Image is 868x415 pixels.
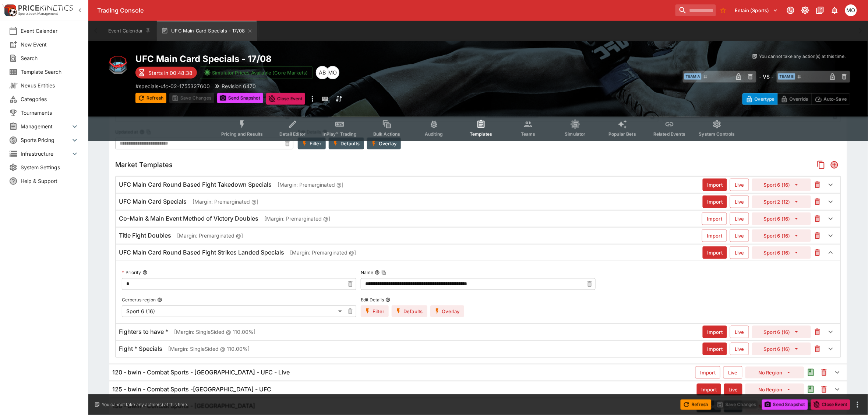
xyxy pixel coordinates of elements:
img: mma.png [106,53,130,77]
button: Import [702,212,727,225]
div: Trading Console [97,7,673,14]
button: No Bookmarks [717,4,729,16]
span: Popular Bets [608,131,636,137]
button: Import [702,229,727,242]
button: Overlay [430,305,464,317]
span: Template Search [21,68,79,76]
span: Templates [470,131,492,137]
button: No Region [745,367,804,378]
p: Priority [122,269,141,276]
button: Live [730,179,749,191]
span: Simulator [565,131,586,137]
span: InPlay™ Trading [323,131,357,137]
button: Import [703,343,727,355]
button: This will delete the selected template. You will still need to Save Template changes to commit th... [818,366,831,379]
span: New Event [21,41,79,48]
p: Starts in 00:48:38 [148,69,193,77]
p: Edit Details [361,297,384,303]
button: Copy To Clipboard [381,270,387,275]
p: Name [361,269,373,276]
span: Categories [21,95,79,103]
button: Priority [142,270,148,275]
button: Refresh [135,93,166,103]
span: Sports Pricing [21,136,70,144]
p: Revision 6470 [222,82,256,90]
button: Select Tenant [731,4,783,16]
div: Mark O'Loughlan [326,66,339,79]
h6: Co-Main & Main Event Method of Victory Doubles [119,215,258,222]
button: Mark O'Loughlan [843,2,859,18]
p: [Margin: Premarginated @] [193,198,258,205]
button: more [853,400,862,409]
p: Auto-Save [824,95,847,103]
p: [Margin: Premarginated @] [290,249,356,256]
button: Edit Details [385,297,391,302]
button: Overlay [367,138,401,149]
button: Import [703,196,727,208]
span: Teams [521,131,536,137]
h6: 125 - bwin - Combat Sports -[GEOGRAPHIC_DATA] - UFC [112,385,271,393]
div: Event type filters [215,115,741,141]
h6: - VS - [759,73,774,80]
p: [Margin: Premarginated @] [278,181,343,189]
h6: 120 - bwin - Combat Sports - [GEOGRAPHIC_DATA] - UFC - Live [112,369,290,376]
button: Notifications [828,4,841,17]
button: Sport 6 (16) [752,326,811,338]
p: [Margin: Premarginated @] [264,215,330,222]
button: Override [777,93,812,105]
button: Filter [361,305,389,317]
span: Auditing [425,131,443,137]
p: Override [790,95,808,103]
span: Tournaments [21,109,79,117]
h6: Fighters to have * [119,328,168,336]
button: more [308,93,317,105]
p: [Margin: SingleSided @ 110.00%] [174,328,255,336]
button: Filter [298,138,326,149]
span: Pricing and Results [221,131,263,137]
button: Sport 2 (12) [752,196,811,208]
span: Detail Editor [279,131,306,137]
button: Copy Market Templates [815,158,828,172]
input: search [675,4,716,16]
button: Cerberus region [157,297,162,302]
button: Send Snapshot [217,93,263,103]
h2: Copy To Clipboard [135,53,493,65]
button: Import [695,366,720,379]
h6: UFC Main Card Round Based Fight Strikes Landed Specials [119,249,284,256]
button: Import [703,179,727,191]
span: Help & Support [21,177,79,185]
button: UFC Main Card Specials - 17/08 [157,21,257,41]
button: Simulator Prices Available (Core Markets) [200,66,313,79]
p: Cerberus region [122,297,156,303]
span: Team A [684,73,702,80]
button: Defaults [329,138,364,149]
div: Mark O'Loughlan [845,4,857,16]
p: [Margin: SingleSided @ 110.00%] [168,345,250,353]
p: You cannot take any action(s) at this time. [759,53,846,60]
button: Auto-Save [812,93,850,105]
button: Live [730,212,749,225]
div: Alex Bothe [316,66,329,79]
h6: UFC Main Card Specials [119,198,187,205]
h6: Fight * Specials [119,345,162,353]
button: No Region [745,384,804,395]
button: Defaults [392,305,427,317]
button: Toggle light/dark mode [799,4,812,17]
button: Import [697,384,721,395]
span: Bulk Actions [373,131,401,137]
button: Import [703,326,727,338]
button: Live [730,229,749,242]
button: Close Event [811,400,850,410]
button: This will delete the selected template. You will still need to Save Template changes to commit th... [818,383,831,396]
button: Sport 6 (16) [752,212,811,225]
h5: Market Templates [115,160,173,169]
button: Import [703,246,727,259]
span: Related Events [653,131,685,137]
span: Event Calendar [21,27,79,35]
p: Copy To Clipboard [135,82,210,90]
div: Sport 6 (16) [122,305,345,317]
span: System Settings [21,163,79,171]
button: Refresh [681,400,712,410]
button: Add [828,158,841,172]
button: Live [724,384,742,395]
